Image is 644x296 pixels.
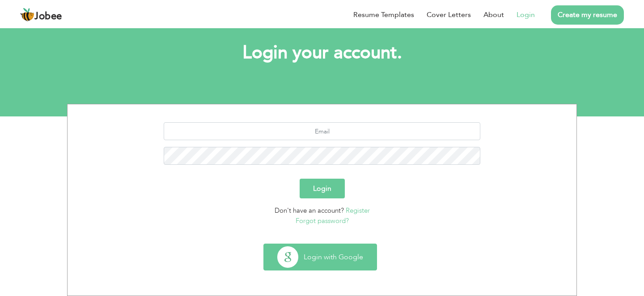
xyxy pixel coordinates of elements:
[275,206,344,215] span: Don't have an account?
[300,179,345,198] button: Login
[346,206,370,215] a: Register
[427,9,471,20] a: Cover Letters
[20,8,62,22] a: Jobee
[517,9,535,20] a: Login
[264,244,377,270] button: Login with Google
[296,216,349,225] a: Forgot password?
[551,5,624,25] a: Create my resume
[164,122,481,140] input: Email
[483,9,504,20] a: About
[353,9,414,20] a: Resume Templates
[34,12,62,21] span: Jobee
[20,8,34,22] img: jobee.io
[80,41,563,64] h1: Login your account.
[80,9,563,32] h2: Let's do this!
